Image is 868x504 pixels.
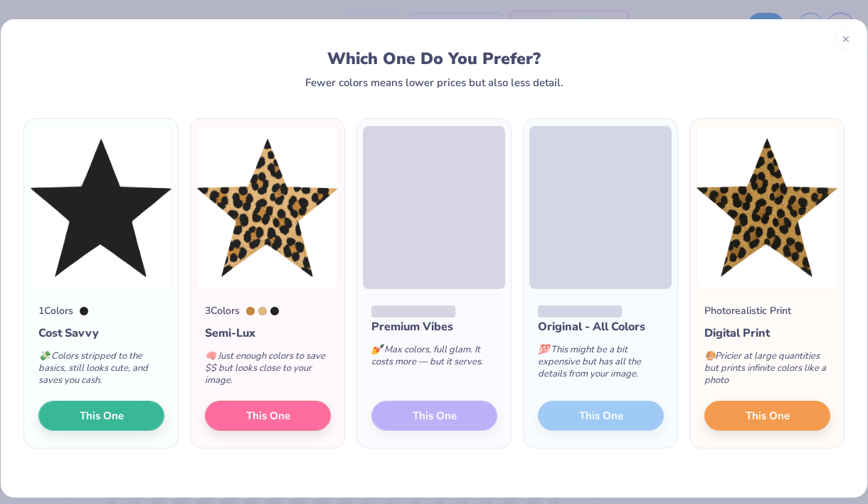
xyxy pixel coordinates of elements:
[538,343,549,356] span: 💯
[258,307,267,315] div: 7508 C
[30,126,172,289] img: 1 color option
[80,408,124,424] span: This One
[246,307,255,315] div: 7510 C
[305,77,563,88] div: Fewer colors means lower prices but also less detail.
[371,343,383,356] span: 💅
[704,350,716,362] span: 🎨
[696,126,838,289] img: Photorealistic preview
[205,342,331,401] div: Just enough colors to save $$ but looks close to your image.
[80,307,88,315] div: Neutral Black C
[205,350,216,362] span: 🧠
[704,401,830,431] button: This One
[38,401,164,431] button: This One
[371,335,497,382] div: Max colors, full glam. It costs more — but it serves.
[38,342,164,401] div: Colors stripped to the basics, still looks cute, and saves you cash.
[205,401,331,431] button: This One
[38,303,73,318] div: 1 Colors
[371,318,497,335] div: Premium Vibes
[40,49,829,68] div: Which One Do You Prefer?
[704,325,830,342] div: Digital Print
[704,303,791,318] div: Photorealistic Print
[38,325,164,342] div: Cost Savvy
[704,342,830,401] div: Pricier at large quantities but prints infinite colors like a photo
[538,318,664,335] div: Original - All Colors
[205,325,331,342] div: Semi-Lux
[246,408,290,424] span: This One
[38,350,50,362] span: 💸
[196,126,339,289] img: 3 color option
[538,335,664,394] div: This might be a bit expensive but has all the details from your image.
[205,303,240,318] div: 3 Colors
[746,408,790,424] span: This One
[270,307,279,315] div: Neutral Black C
